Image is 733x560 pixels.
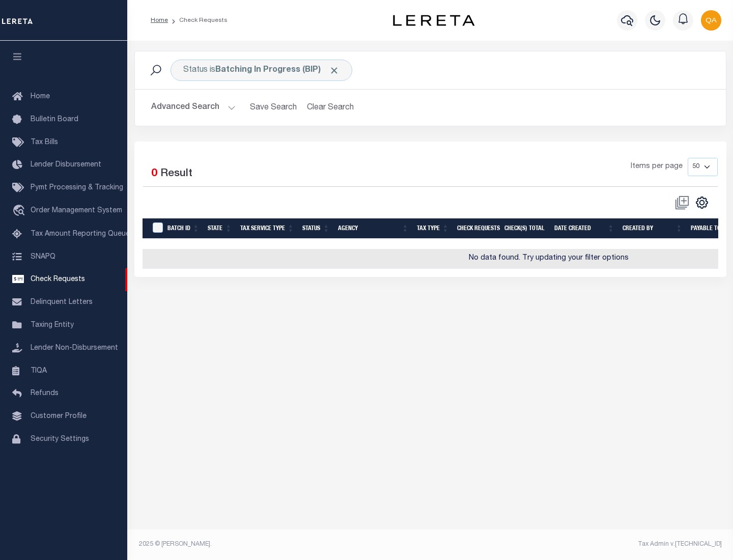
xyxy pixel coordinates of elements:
th: Check(s) Total [500,218,550,239]
span: Pymt Processing & Tracking [31,184,123,191]
button: Save Search [244,98,303,118]
th: Agency: activate to sort column ascending [334,218,413,239]
th: Created By: activate to sort column ascending [618,218,687,239]
span: Tax Bills [31,139,58,146]
img: svg+xml;base64,PHN2ZyB4bWxucz0iaHR0cDovL3d3dy53My5vcmcvMjAwMC9zdmciIHBvaW50ZXItZXZlbnRzPSJub25lIi... [701,10,721,31]
span: Check Requests [31,276,85,283]
div: Status is [171,60,352,81]
th: Check Requests [453,218,500,239]
span: Taxing Entity [31,322,74,329]
span: Home [31,93,50,100]
li: Check Requests [168,16,228,25]
button: Advanced Search [151,98,236,118]
div: 2025 © [PERSON_NAME]. [131,540,431,549]
span: Customer Profile [31,413,87,420]
span: SNAPQ [31,253,55,260]
a: Home [151,17,168,23]
b: Batching In Progress (BIP) [215,66,340,74]
th: Date Created: activate to sort column ascending [550,218,618,239]
span: TIQA [31,367,47,374]
img: logo-dark.svg [393,15,474,26]
th: Tax Type: activate to sort column ascending [413,218,453,239]
span: Tax Amount Reporting Queue [31,231,130,238]
span: Lender Disbursement [31,161,101,169]
span: Bulletin Board [31,116,78,123]
span: Lender Non-Disbursement [31,345,118,352]
th: Tax Service Type: activate to sort column ascending [236,218,298,239]
div: Tax Admin v.[TECHNICAL_ID] [438,540,722,549]
span: Order Management System [31,207,122,214]
button: Clear Search [303,98,358,118]
label: Result [160,166,192,182]
th: State: activate to sort column ascending [204,218,236,239]
span: Click to Remove [329,65,340,76]
th: Status: activate to sort column ascending [298,218,334,239]
span: Refunds [31,390,59,397]
span: Security Settings [31,436,89,443]
span: Items per page [631,161,683,173]
span: 0 [151,169,157,179]
th: Batch Id: activate to sort column ascending [163,218,204,239]
span: Delinquent Letters [31,299,93,306]
i: travel_explore [12,205,29,218]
